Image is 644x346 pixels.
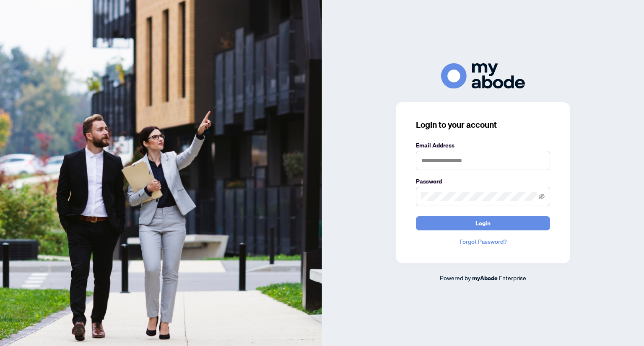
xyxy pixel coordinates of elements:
[441,63,525,89] img: ma-logo
[539,194,545,199] span: eye-invisible
[416,177,550,186] label: Password
[475,217,491,230] span: Login
[499,274,526,281] span: Enterprise
[416,119,550,131] h3: Login to your account
[472,274,498,283] a: myAbode
[440,274,471,281] span: Powered by
[416,141,550,150] label: Email Address
[416,216,550,230] button: Login
[416,237,550,246] a: Forgot Password?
